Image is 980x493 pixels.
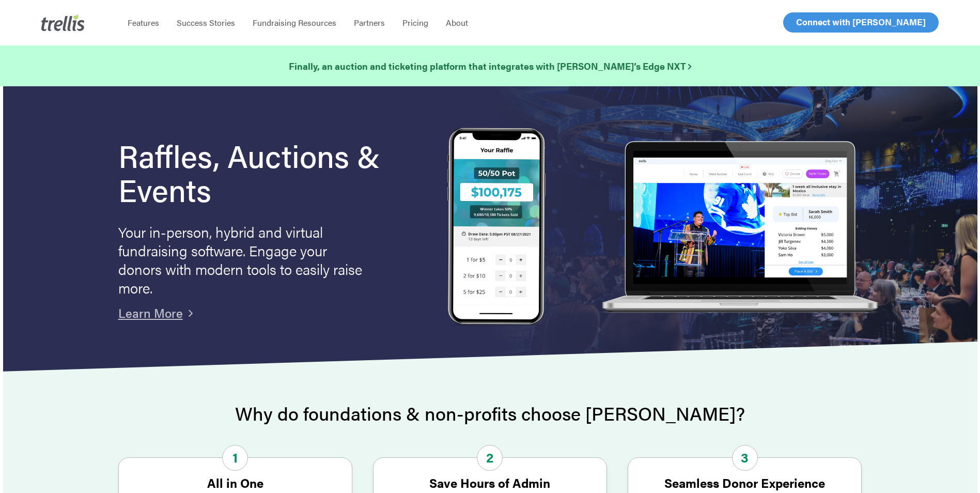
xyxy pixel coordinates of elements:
[354,17,385,28] span: Partners
[402,17,428,28] span: Pricing
[128,17,159,28] span: Features
[783,12,939,33] a: Connect with [PERSON_NAME]
[446,17,468,28] span: About
[447,128,546,328] img: Trellis Raffles, Auctions and Event Fundraising
[118,403,862,424] h2: Why do foundations & non-profits choose [PERSON_NAME]?
[118,304,183,321] a: Learn More
[732,445,758,471] span: 3
[796,16,926,28] span: Connect with [PERSON_NAME]
[222,445,248,471] span: 1
[289,59,691,73] a: Finally, an auction and ticketing platform that integrates with [PERSON_NAME]’s Edge NXT
[118,138,409,206] h1: Raffles, Auctions & Events
[253,17,336,28] span: Fundraising Resources
[41,14,85,31] img: Trellis
[168,18,244,28] a: Success Stories
[345,18,394,28] a: Partners
[289,59,691,72] strong: Finally, an auction and ticketing platform that integrates with [PERSON_NAME]’s Edge NXT
[177,17,235,28] span: Success Stories
[244,18,345,28] a: Fundraising Resources
[119,18,168,28] a: Features
[118,222,366,297] p: Your in-person, hybrid and virtual fundraising software. Engage your donors with modern tools to ...
[437,18,477,28] a: About
[207,474,263,491] strong: All in One
[394,18,437,28] a: Pricing
[664,474,825,491] strong: Seamless Donor Experience
[477,445,503,471] span: 2
[429,474,550,491] strong: Save Hours of Admin
[596,141,882,314] img: rafflelaptop_mac_optim.png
